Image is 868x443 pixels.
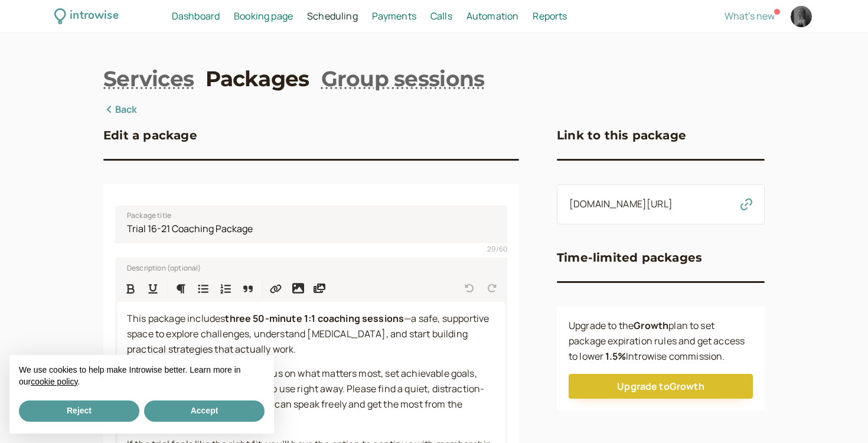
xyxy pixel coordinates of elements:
span: —a safe, supportive space to explore challenges, understand [MEDICAL_DATA], and start building pr... [127,312,491,356]
span: This package includes [127,312,225,325]
span: Scheduling [307,9,358,22]
a: [DOMAIN_NAME][URL] [569,197,673,210]
a: Scheduling [307,9,358,24]
button: Reject [19,400,139,422]
button: Insert image [288,278,309,299]
a: Back [103,102,138,118]
a: Group sessions [321,64,485,93]
div: We use cookies to help make Introwise better. Learn more in our . [9,355,274,398]
span: Package title [127,210,171,221]
h3: Edit a package [103,126,197,145]
button: Redo [481,278,502,299]
span: Dashboard [172,9,220,22]
iframe: Chat Widget [809,386,868,443]
strong: three 50-minute 1:1 coaching sessions [225,312,404,325]
button: Insert Link [265,278,286,299]
b: 1.5 % [605,350,626,363]
button: Insert media [309,278,330,299]
span: Payments [372,9,416,22]
button: Bulleted List [192,278,214,299]
button: Accept [144,400,265,422]
div: introwise [70,7,118,25]
p: Upgrade to the plan to set package expiration rules and get access to lower Introwise commission. [569,318,753,364]
a: Booking page [234,9,293,24]
a: Dashboard [172,9,220,24]
label: Description (optional) [118,261,201,273]
span: Booking page [234,9,293,22]
h3: Link to this package [557,126,686,145]
input: Package title [115,206,507,243]
a: Services [103,64,194,93]
a: Automation [466,9,519,24]
a: cookie policy [31,377,77,386]
span: Calls [430,9,452,22]
span: What's new [725,9,775,22]
button: Numbered List [215,278,236,299]
button: What's new [725,11,775,21]
a: Account [789,4,814,29]
button: Undo [459,278,480,299]
a: Packages [205,64,309,93]
button: Formatting Options [170,278,191,299]
span: Over the three sessions, we’ll focus on what matters most, set achievable goals, and create a pla... [127,367,484,426]
a: introwise [54,7,119,25]
a: Payments [372,9,416,24]
button: Format Underline [142,278,164,299]
h3: Time-limited packages [557,248,702,267]
span: Reports [533,9,567,22]
a: Calls [430,9,452,24]
a: Upgrade toGrowth [569,374,753,399]
button: Format Bold [120,278,141,299]
span: Automation [466,9,519,22]
button: Quote [237,278,259,299]
b: Growth [634,319,668,332]
a: Reports [533,9,567,24]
